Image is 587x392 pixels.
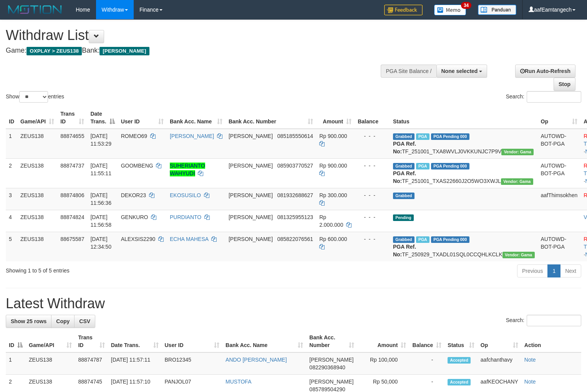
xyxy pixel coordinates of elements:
label: Search: [506,315,581,326]
th: Op: activate to sort column ascending [538,107,581,129]
th: Game/API: activate to sort column ascending [17,107,57,129]
span: Copy 081325955123 to clipboard [277,214,313,220]
th: User ID: activate to sort column ascending [162,331,223,352]
div: - - - [358,213,387,221]
td: 1 [6,129,17,159]
th: Bank Acc. Number: activate to sort column ascending [306,331,357,352]
img: Feedback.jpg [384,5,423,15]
span: [PERSON_NAME] [229,163,273,169]
td: aafThimsokhen [538,188,581,210]
a: CSV [74,315,95,328]
input: Search: [527,315,581,326]
a: SUHERIANTO WAHYUDI [170,163,205,176]
th: Status [390,107,538,129]
td: TF_250929_TXADL01SQL0CCQHLKCLK [390,232,538,261]
span: Vendor URL: https://trx31.1velocity.biz [502,252,535,258]
h4: Game: Bank: [6,47,384,55]
span: PGA Pending [431,236,469,243]
span: Marked by aafsolysreylen [416,163,429,169]
td: 88874787 [75,352,108,375]
span: Accepted [448,357,471,364]
span: 88675587 [60,236,84,242]
span: ROMEO69 [121,133,147,139]
span: Rp 900.000 [319,133,347,139]
span: Accepted [448,379,471,385]
th: Amount: activate to sort column ascending [316,107,355,129]
div: - - - [358,132,387,140]
th: Trans ID: activate to sort column ascending [75,331,108,352]
span: Grabbed [393,163,415,169]
div: - - - [358,235,387,243]
th: Balance [355,107,390,129]
label: Search: [506,91,581,103]
b: PGA Ref. No: [393,170,416,184]
th: Amount: activate to sort column ascending [357,331,409,352]
td: ZEUS138 [17,188,57,210]
span: Rp 2.000.000 [319,214,343,228]
span: 34 [461,2,471,9]
span: Marked by aafpengsreynich [416,236,429,243]
span: None selected [441,68,478,74]
th: Bank Acc. Name: activate to sort column ascending [167,107,226,129]
td: ZEUS138 [17,232,57,261]
th: User ID: activate to sort column ascending [118,107,167,129]
td: 3 [6,188,17,210]
span: [PERSON_NAME] [229,192,273,198]
span: GENKURO [121,214,148,220]
span: [PERSON_NAME] [229,236,273,242]
th: Trans ID: activate to sort column ascending [57,107,87,129]
td: 5 [6,232,17,261]
span: Copy 082290368940 to clipboard [309,364,345,370]
span: GOOMBENG [121,163,153,169]
input: Search: [527,91,581,103]
th: ID: activate to sort column descending [6,331,26,352]
td: ZEUS138 [17,158,57,188]
span: [DATE] 11:56:58 [90,214,111,228]
td: TF_251001_TXAS22660J2O5WO3XWJL [390,158,538,188]
td: 4 [6,210,17,232]
span: 88874655 [60,133,84,139]
span: [PERSON_NAME] [309,379,353,385]
th: ID [6,107,17,129]
a: ECHA MAHESA [170,236,208,242]
td: BRO12345 [162,352,223,375]
span: Grabbed [393,193,415,199]
span: Grabbed [393,133,415,140]
span: DEKOR23 [121,192,146,198]
img: Button%20Memo.svg [434,5,466,15]
td: AUTOWD-BOT-PGA [538,232,581,261]
a: Stop [554,78,575,91]
div: - - - [358,162,387,169]
a: EKOSUSILO [170,192,201,198]
th: Op: activate to sort column ascending [478,331,521,352]
td: - [409,352,444,375]
span: [DATE] 12:34:50 [90,236,111,250]
span: CSV [79,318,90,324]
img: panduan.png [478,5,516,15]
span: Copy 085185550614 to clipboard [277,133,313,139]
button: None selected [436,65,488,78]
span: Rp 900.000 [319,163,347,169]
span: [PERSON_NAME] [229,133,273,139]
a: PURDIANTO [170,214,201,220]
td: ZEUS138 [17,210,57,232]
th: Status: activate to sort column ascending [444,331,478,352]
a: Run Auto-Refresh [515,65,575,78]
span: 88874824 [60,214,84,220]
a: 1 [547,264,560,277]
span: [DATE] 11:53:29 [90,133,111,147]
span: 88874806 [60,192,84,198]
span: [PERSON_NAME] [229,214,273,220]
a: Copy [51,315,75,328]
span: Vendor URL: https://trx31.1velocity.biz [501,178,533,185]
div: PGA Site Balance / [381,65,436,78]
a: [PERSON_NAME] [170,133,214,139]
td: AUTOWD-BOT-PGA [538,158,581,188]
span: Copy 081932688627 to clipboard [277,192,313,198]
td: Rp 100,000 [357,352,409,375]
b: PGA Ref. No: [393,141,416,154]
span: OXPLAY > ZEUS138 [27,47,82,55]
span: [DATE] 11:56:36 [90,192,111,206]
td: aafchanthavy [478,352,521,375]
th: Balance: activate to sort column ascending [409,331,444,352]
